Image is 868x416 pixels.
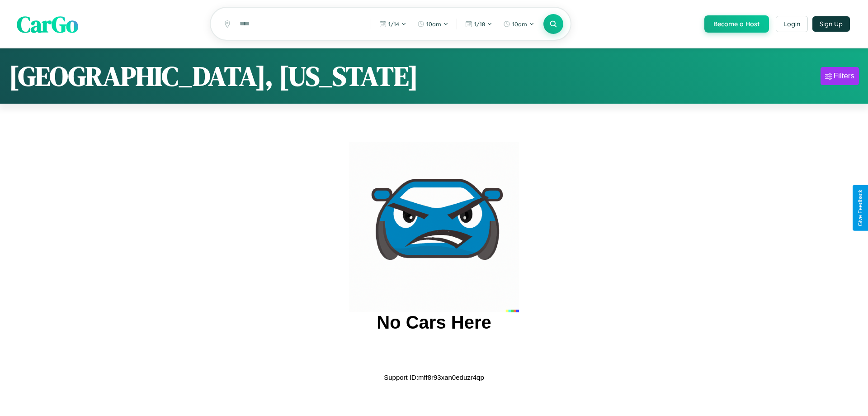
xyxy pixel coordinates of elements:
button: Filters [821,67,859,85]
button: Sign Up [812,16,850,32]
button: 10am [413,17,453,31]
button: 10am [499,17,539,31]
span: 10am [512,20,527,28]
div: Filters [834,72,854,81]
span: 10am [426,20,441,28]
span: 1 / 14 [388,20,399,28]
span: 1 / 18 [474,20,485,28]
h1: [GEOGRAPHIC_DATA], [US_STATE] [9,57,418,95]
div: Give Feedback [857,190,863,226]
button: Become a Host [704,15,769,33]
button: 1/14 [375,17,411,31]
h2: No Cars Here [377,312,491,333]
p: Support ID: mff8r93xan0eduzr4qp [384,371,484,383]
button: 1/18 [461,17,497,31]
img: car [349,142,519,312]
button: Login [776,16,808,32]
span: CarGo [17,8,78,39]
